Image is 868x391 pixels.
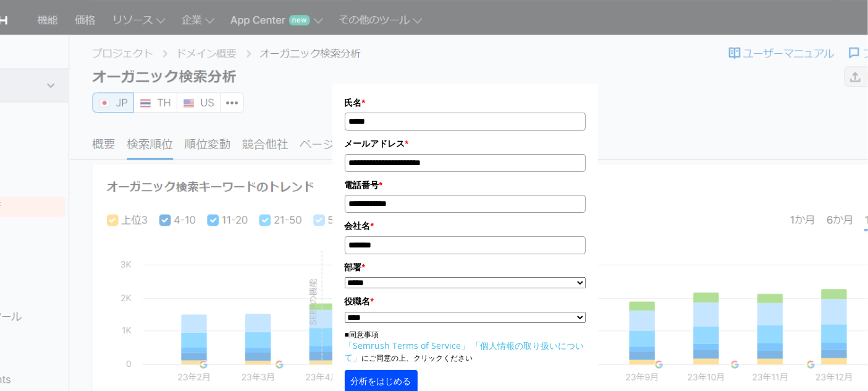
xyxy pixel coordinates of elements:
p: ■同意事項 にご同意の上、クリックください [345,329,586,364]
label: メールアドレス [345,137,586,150]
label: 部署 [345,260,586,274]
label: 電話番号 [345,178,586,192]
label: 役職名 [345,294,586,308]
a: 「個人情報の取り扱いについて」 [345,340,584,363]
label: 氏名 [345,96,586,110]
a: 「Semrush Terms of Service」 [345,340,470,351]
label: 会社名 [345,219,586,233]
